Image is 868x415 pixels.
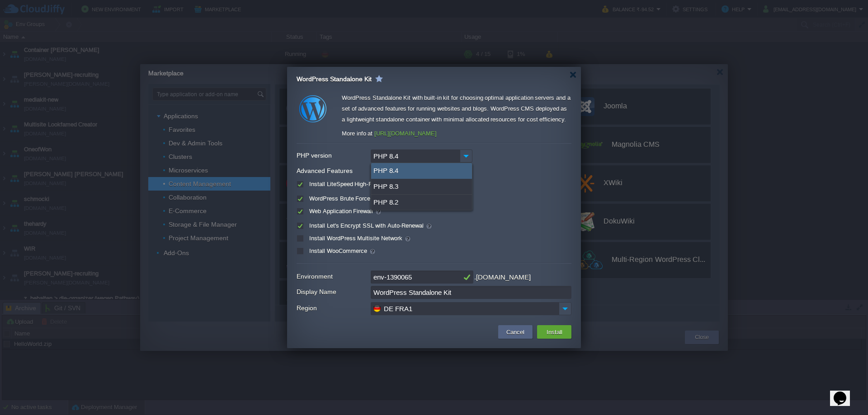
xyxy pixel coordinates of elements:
[371,179,472,195] div: PHP 8.3
[830,379,859,406] iframe: chat widget
[297,286,370,298] label: Display Name
[297,149,370,162] label: PHP version
[374,130,437,137] a: [URL][DOMAIN_NAME]
[297,165,370,177] label: Advanced Features
[342,130,373,137] span: More info at
[307,247,376,254] label: Install WooCommerce
[307,222,433,229] label: Install Let's Encrypt SSL with Auto-Renewal
[371,163,472,179] div: PHP 8.4
[504,326,527,337] button: Cancel
[307,208,382,214] label: Web Application Firewall
[297,93,329,125] img: wp-standalone.png
[371,195,472,210] div: PHP 8.2
[307,181,443,187] label: Install LiteSpeed High-Performance Web Server
[297,270,370,283] label: Environment
[297,75,372,83] span: WordPress Standalone Kit
[307,195,426,202] label: WordPress Brute Force Attack Protection
[307,235,411,242] label: Install WordPress Multisite Network
[474,270,531,284] div: .[DOMAIN_NAME]
[297,302,370,314] label: Region
[342,93,571,128] div: WordPress Standalone Kit with built-in kit for choosing optimal application servers and a set of ...
[544,326,565,337] button: Install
